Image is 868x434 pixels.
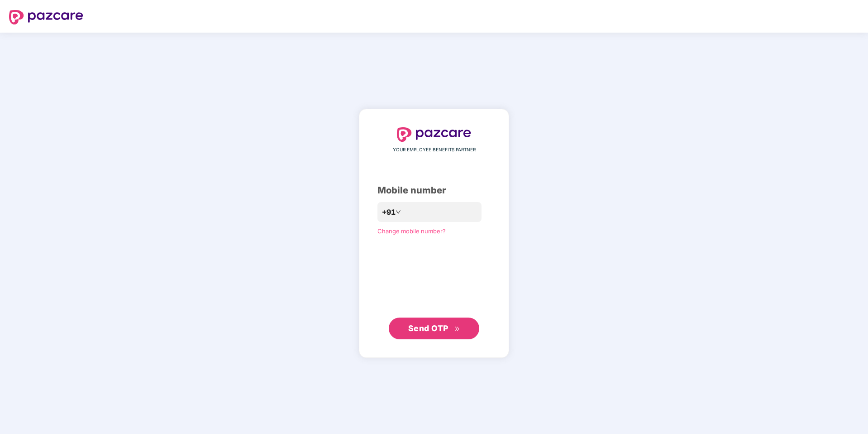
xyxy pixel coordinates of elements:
[382,207,396,218] span: +91
[9,10,83,24] img: logo
[389,318,479,339] button: Send OTPdouble-right
[377,227,446,235] a: Change mobile number?
[377,183,491,198] div: Mobile number
[454,326,460,332] span: double-right
[393,146,476,154] span: YOUR EMPLOYEE BENEFITS PARTNER
[397,127,471,142] img: logo
[396,209,401,215] span: down
[408,323,448,333] span: Send OTP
